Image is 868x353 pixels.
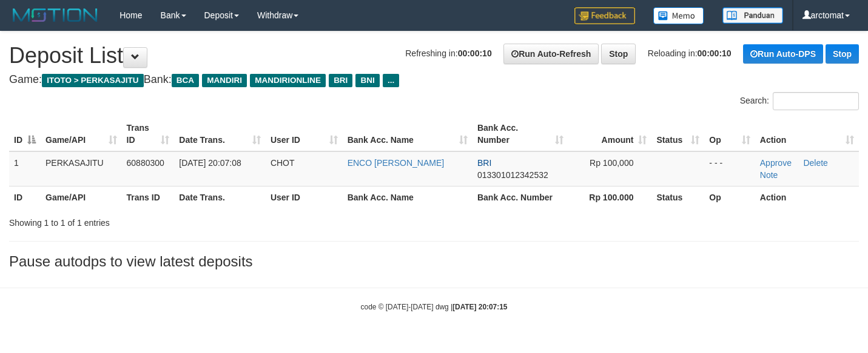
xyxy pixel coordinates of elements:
th: Game/API [41,186,122,208]
a: Approve [760,158,792,168]
span: Copy 013301012342532 to clipboard [477,170,548,180]
th: Action: activate to sort column ascending [755,117,859,151]
img: MOTION_logo.png [9,6,101,24]
a: ENCO [PERSON_NAME] [348,158,444,168]
label: Search: [740,92,859,110]
th: ID [9,186,41,208]
span: BRI [477,158,491,168]
span: Rp 100,000 [590,158,633,168]
th: Status: activate to sort column ascending [651,117,704,151]
th: Amount: activate to sort column ascending [568,117,651,151]
span: [DATE] 20:07:08 [179,158,241,168]
th: Trans ID [122,186,175,208]
a: Delete [803,158,827,168]
span: BNI [355,74,379,87]
th: ID: activate to sort column descending [9,117,41,151]
th: Game/API: activate to sort column ascending [41,117,122,151]
strong: 00:00:10 [698,48,732,58]
th: Date Trans.: activate to sort column ascending [174,117,266,151]
strong: [DATE] 20:07:15 [453,303,507,311]
th: Op [704,186,755,208]
h1: Deposit List [9,44,859,68]
a: Stop [826,44,859,64]
span: ... [383,74,399,87]
td: 1 [9,151,41,186]
th: Date Trans. [174,186,266,208]
span: Refreshing in: [405,48,491,58]
th: Bank Acc. Number: activate to sort column ascending [473,117,568,151]
span: MANDIRI [202,74,247,87]
a: Stop [601,44,636,64]
a: Note [760,170,778,180]
th: Trans ID: activate to sort column ascending [122,117,175,151]
th: User ID: activate to sort column ascending [266,117,343,151]
th: Bank Acc. Name [343,186,473,208]
span: ITOTO > PERKASAJITU [42,74,144,87]
img: panduan.png [722,7,783,24]
td: PERKASAJITU [41,151,122,186]
small: code © [DATE]-[DATE] dwg | [361,303,508,311]
th: Bank Acc. Number [473,186,568,208]
img: Feedback.jpg [574,7,635,24]
h3: Pause autodps to view latest deposits [9,254,859,269]
input: Search: [773,92,859,110]
th: Bank Acc. Name: activate to sort column ascending [343,117,473,151]
td: - - - [704,151,755,186]
a: Run Auto-Refresh [503,44,599,64]
th: Rp 100.000 [568,186,651,208]
span: 60880300 [127,158,164,168]
strong: 00:00:10 [458,48,492,58]
th: Status [651,186,704,208]
img: Button%20Memo.svg [653,7,704,24]
span: MANDIRIONLINE [250,74,326,87]
th: Op: activate to sort column ascending [704,117,755,151]
div: Showing 1 to 1 of 1 entries [9,212,352,229]
span: CHOT [271,158,295,168]
span: BCA [172,74,199,87]
span: Reloading in: [648,48,732,58]
h4: Game: Bank: [9,74,859,86]
a: Run Auto-DPS [743,44,823,64]
span: BRI [329,74,352,87]
th: User ID [266,186,343,208]
th: Action [755,186,859,208]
